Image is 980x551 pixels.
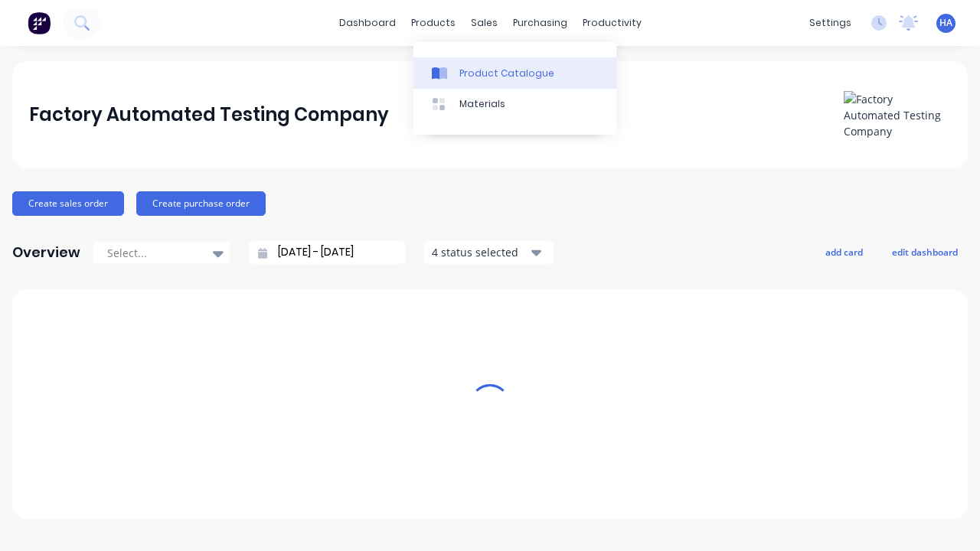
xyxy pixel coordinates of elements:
div: 4 status selected [432,244,528,260]
div: purchasing [505,11,575,34]
div: productivity [575,11,649,34]
div: Overview [12,237,80,268]
button: Create sales order [12,191,124,216]
div: Materials [459,97,505,111]
button: 4 status selected [423,241,554,264]
button: add card [815,242,873,262]
a: Materials [413,89,616,119]
img: Factory Automated Testing Company [844,91,951,139]
button: edit dashboard [882,242,968,262]
button: Create purchase order [136,191,266,216]
span: HA [939,16,952,30]
div: Product Catalogue [459,67,554,80]
div: settings [802,11,859,34]
div: Factory Automated Testing Company [29,99,389,130]
div: products [403,11,463,34]
img: Factory [28,11,51,34]
div: sales [463,11,505,34]
a: Product Catalogue [413,57,616,88]
a: dashboard [332,11,403,34]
